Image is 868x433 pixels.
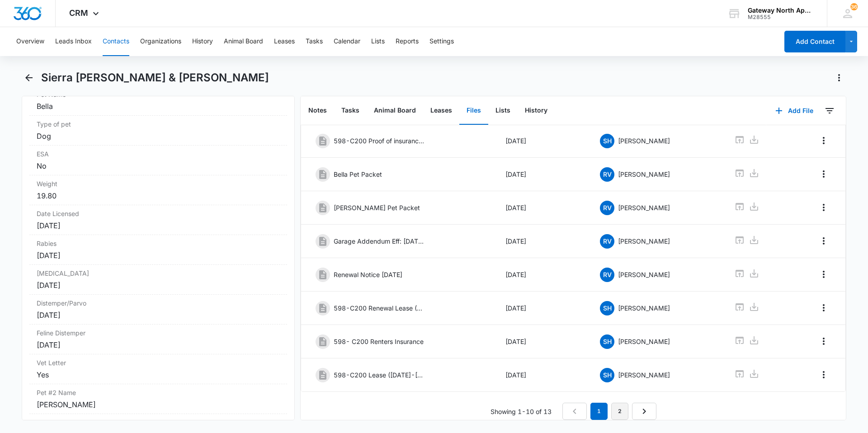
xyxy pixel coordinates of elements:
[37,250,280,261] div: [DATE]
[600,234,614,249] span: RV
[618,270,670,279] p: [PERSON_NAME]
[518,97,555,125] button: History
[850,3,858,10] div: notifications count
[816,167,831,181] button: Overflow Menu
[590,403,608,420] em: 1
[140,27,181,56] button: Organizations
[334,270,402,279] p: Renewal Notice [DATE]
[103,27,129,56] button: Contacts
[495,225,590,258] td: [DATE]
[37,101,280,112] div: Bella
[37,209,280,218] label: Date Licensed
[600,268,614,282] span: RV
[600,334,614,349] span: SH
[29,354,287,384] div: Vet LetterYes
[37,220,280,231] div: [DATE]
[822,104,837,118] button: Filters
[600,301,614,315] span: SH
[766,100,822,122] button: Add File
[41,71,269,85] h1: Sierra [PERSON_NAME] & [PERSON_NAME]
[37,268,280,278] label: [MEDICAL_DATA]
[37,358,280,367] label: Vet Letter
[816,301,831,315] button: Overflow Menu
[37,328,280,338] label: Feline Distemper
[334,203,420,212] p: [PERSON_NAME] Pet Packet
[334,236,424,246] p: Garage Addendum Eff: [DATE] #4-9
[37,369,280,380] div: Yes
[832,71,846,85] button: Actions
[367,97,423,125] button: Animal Board
[29,265,287,295] div: [MEDICAL_DATA][DATE]
[306,27,323,56] button: Tasks
[748,7,814,14] div: account name
[816,234,831,248] button: Overflow Menu
[22,71,36,85] button: Back
[37,149,280,159] label: ESA
[495,124,590,158] td: [DATE]
[334,169,382,179] p: Bella Pet Packet
[29,146,287,175] div: ESANo
[37,131,280,141] div: Dog
[69,8,88,18] span: CRM
[334,97,367,125] button: Tasks
[816,200,831,215] button: Overflow Menu
[618,203,670,212] p: [PERSON_NAME]
[334,370,424,380] p: 598-C200 Lease ([DATE]-[DATE])
[37,399,280,410] div: [PERSON_NAME]
[334,136,424,146] p: 598-C200 Proof of insurance ([DATE]-[DATE])
[37,418,280,427] label: Type of Pet #2
[37,339,280,350] div: [DATE]
[562,403,656,420] nav: Pagination
[816,267,831,282] button: Overflow Menu
[600,368,614,382] span: SH
[748,14,814,20] div: account id
[37,239,280,248] label: Rabies
[29,235,287,265] div: Rabies[DATE]
[334,27,360,56] button: Calendar
[29,325,287,354] div: Feline Distemper[DATE]
[618,136,670,146] p: [PERSON_NAME]
[495,258,590,292] td: [DATE]
[371,27,385,56] button: Lists
[488,97,518,125] button: Lists
[495,358,590,392] td: [DATE]
[491,407,552,416] p: Showing 1-10 of 13
[55,27,92,56] button: Leads Inbox
[611,403,628,420] a: Page 2
[816,334,831,348] button: Overflow Menu
[37,119,280,129] label: Type of pet
[495,191,590,225] td: [DATE]
[16,27,44,56] button: Overview
[274,27,295,56] button: Leases
[29,86,287,116] div: Pet NameBella
[396,27,419,56] button: Reports
[816,133,831,148] button: Overflow Menu
[29,384,287,414] div: Pet #2 Name[PERSON_NAME]
[618,303,670,313] p: [PERSON_NAME]
[423,97,459,125] button: Leases
[224,27,263,56] button: Animal Board
[850,3,858,10] span: 36
[600,167,614,182] span: RV
[29,116,287,146] div: Type of petDog
[29,295,287,325] div: Distemper/Parvo[DATE]
[600,201,614,215] span: RV
[37,298,280,308] label: Distemper/Parvo
[618,169,670,179] p: [PERSON_NAME]
[618,370,670,380] p: [PERSON_NAME]
[429,27,454,56] button: Settings
[618,236,670,246] p: [PERSON_NAME]
[816,367,831,382] button: Overflow Menu
[632,403,656,420] a: Next Page
[37,280,280,291] div: [DATE]
[37,310,280,320] div: [DATE]
[784,31,845,52] button: Add Contact
[334,337,424,346] p: 598- C200 Renters Insurance
[301,97,334,125] button: Notes
[37,160,280,171] div: No
[37,190,280,201] div: 19.80
[495,158,590,191] td: [DATE]
[459,97,488,125] button: Files
[600,134,614,148] span: SH
[29,205,287,235] div: Date Licensed[DATE]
